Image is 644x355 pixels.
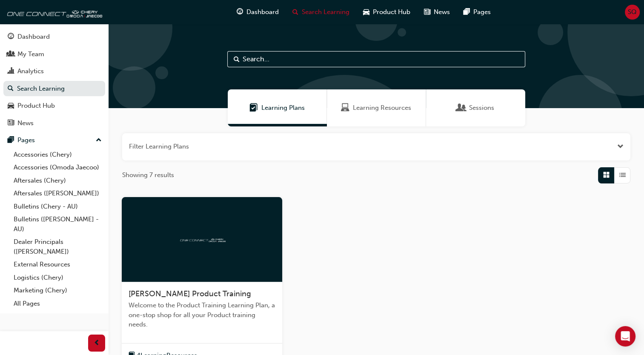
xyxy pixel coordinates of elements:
[17,66,44,76] div: Analytics
[230,3,286,21] a: guage-iconDashboard
[8,33,14,41] span: guage-icon
[10,213,105,235] a: Bulletins ([PERSON_NAME] - AU)
[8,68,14,75] span: chart-icon
[246,7,279,17] span: Dashboard
[249,103,258,113] span: Learning Plans
[356,3,417,21] a: car-iconProduct Hub
[302,7,349,17] span: Search Learning
[457,103,466,113] span: Sessions
[3,46,105,62] a: My Team
[286,3,356,21] a: search-iconSearch Learning
[363,7,369,17] span: car-icon
[261,103,305,113] span: Learning Plans
[426,89,525,126] a: SessionsSessions
[292,7,298,17] span: search-icon
[17,32,50,42] div: Dashboard
[17,118,34,128] div: News
[417,3,457,21] a: news-iconNews
[469,103,494,113] span: Sessions
[424,7,430,17] span: news-icon
[3,29,105,45] a: Dashboard
[373,7,410,17] span: Product Hub
[457,3,498,21] a: pages-iconPages
[615,326,635,346] div: Open Intercom Messenger
[625,5,640,20] button: SQ
[94,338,100,349] span: prev-icon
[10,271,105,284] a: Logistics (Chery)
[228,89,327,126] a: Learning PlansLearning Plans
[10,174,105,187] a: Aftersales (Chery)
[122,170,174,180] span: Showing 7 results
[617,142,624,152] button: Open the filter
[10,258,105,271] a: External Resources
[10,200,105,213] a: Bulletins (Chery - AU)
[8,102,14,110] span: car-icon
[10,161,105,174] a: Accessories (Omoda Jaecoo)
[341,103,349,113] span: Learning Resources
[96,135,102,146] span: up-icon
[473,7,491,17] span: Pages
[3,63,105,79] a: Analytics
[464,7,470,17] span: pages-icon
[10,297,105,310] a: All Pages
[3,81,105,97] a: Search Learning
[628,7,637,17] span: SQ
[17,135,35,145] div: Pages
[327,89,426,126] a: Learning ResourcesLearning Resources
[3,27,105,132] button: DashboardMy TeamAnalyticsSearch LearningProduct HubNews
[10,284,105,297] a: Marketing (Chery)
[179,235,226,243] img: oneconnect
[3,132,105,148] button: Pages
[603,170,610,180] span: Grid
[10,235,105,258] a: Dealer Principals ([PERSON_NAME])
[8,137,14,144] span: pages-icon
[434,7,450,17] span: News
[17,49,44,59] div: My Team
[8,85,14,93] span: search-icon
[353,103,411,113] span: Learning Resources
[129,289,251,298] span: [PERSON_NAME] Product Training
[8,51,14,58] span: people-icon
[3,98,105,114] a: Product Hub
[17,101,55,111] div: Product Hub
[10,148,105,161] a: Accessories (Chery)
[234,54,240,64] span: Search
[3,115,105,131] a: News
[4,3,102,20] img: oneconnect
[129,301,275,329] span: Welcome to the Product Training Learning Plan, a one-stop shop for all your Product training needs.
[10,187,105,200] a: Aftersales ([PERSON_NAME])
[227,51,525,67] input: Search...
[237,7,243,17] span: guage-icon
[619,170,626,180] span: List
[8,120,14,127] span: news-icon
